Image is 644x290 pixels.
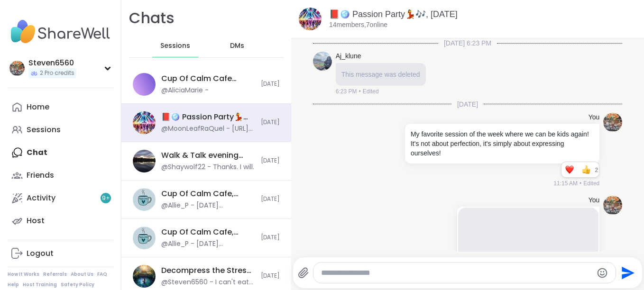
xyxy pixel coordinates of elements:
span: 11:15 AM [553,179,578,188]
span: 6:23 PM [336,87,357,96]
div: Steven6560 [28,58,76,68]
img: Cup Of Calm Cafe, Aug 09 [133,188,156,211]
span: [DATE] [261,80,280,88]
span: 2 [595,166,599,174]
div: @MoonLeafRaQuel - [URL][DOMAIN_NAME] [161,124,255,134]
div: Logout [27,248,54,259]
span: [DATE] [261,234,280,242]
span: [DATE] [261,272,280,280]
img: Steven6560 [9,61,25,76]
div: @Steven6560 - I can't eat mac and cheese very often, but I'm making an organic healthier version ... [161,278,255,287]
img: 📕🪩 Passion Party💃🎶, Aug 09 [299,8,322,30]
span: [DATE] [261,157,280,165]
a: Friends [8,164,113,187]
span: 9 + [102,194,110,202]
div: 📕🪩 Passion Party💃🎶, [DATE] [161,112,255,122]
span: Sessions [160,41,190,51]
div: Host [27,216,45,226]
button: Reactions: like [581,166,591,173]
div: Sessions [27,125,61,135]
a: Host [8,209,113,232]
span: 2 Pro credits [40,69,74,77]
h4: You [589,196,600,205]
span: [DATE] [261,195,280,203]
button: Emoji picker [597,267,608,279]
a: Safety Policy [61,281,94,288]
a: Help [8,281,19,288]
img: https://sharewell-space-live.sfo3.digitaloceanspaces.com/user-generated/42cda42b-3507-48ba-b019-3... [603,113,622,132]
span: Edited [363,87,379,96]
a: Aj_klune [336,52,361,61]
div: Cup Of Calm Cafe, [DATE] [161,189,255,199]
a: Logout [8,242,113,265]
div: Cup Of Calm Cafe, [DATE] [161,227,255,237]
div: Walk & Talk evening pop up, [DATE] [161,150,255,161]
span: [DATE] [261,118,280,127]
div: Friends [27,170,54,181]
div: @AliciaMarie - [161,86,209,95]
a: Activity9+ [8,187,113,209]
a: About Us [71,271,93,278]
span: [DATE] [451,100,484,109]
div: Cup Of Calm Cafe Happy Hour - Pop Up Session, [DATE] [161,73,255,84]
div: Decompress the Stress, [DATE] [161,265,255,276]
span: [DATE] 6:23 PM [438,38,497,48]
span: DMs [230,41,244,51]
img: 📕🪩 Passion Party💃🎶, Aug 09 [133,111,156,134]
p: 14 members, 7 online [329,20,387,30]
span: This message was deleted [341,71,420,78]
a: Home [8,96,113,118]
img: Walk & Talk evening pop up, Aug 09 [133,150,156,172]
img: Decompress the Stress, Aug 09 [133,265,156,288]
div: @Allie_P - [DATE] Motivation [DATE] Positive Word Association - Choose a positive word that begin... [161,239,255,249]
h4: You [589,113,600,122]
a: Host Training [23,281,57,288]
div: @Shaywolf22 - Thanks. I will. [161,163,254,172]
div: Home [27,102,49,112]
span: • [580,179,581,188]
h1: Chats [129,8,175,29]
span: Edited [583,179,599,188]
img: https://sharewell-space-live.sfo3.digitaloceanspaces.com/user-generated/877a5874-0616-46d5-aed1-1... [313,52,332,71]
button: Send [616,262,637,283]
img: Cup Of Calm Cafe, Aug 10 [133,227,156,249]
a: 📕🪩 Passion Party💃🎶, [DATE] [329,9,458,19]
a: How It Works [8,271,39,278]
button: Reactions: love [564,166,574,173]
div: Activity [27,193,55,203]
p: My favorite session of the week where we can be kids again! It's not about perfection, it's simpl... [411,129,594,158]
a: FAQ [97,271,107,278]
iframe: Spotlight [247,42,255,49]
a: Sessions [8,118,113,141]
img: Cup Of Calm Cafe Happy Hour - Pop Up Session, Aug 09 [133,73,156,96]
div: @Allie_P - [DATE] Motivation [DATE] Positive Word Association - Choose a positive word that begin... [161,201,255,210]
a: Referrals [43,271,67,278]
span: • [359,87,360,96]
textarea: Type your message [321,268,592,278]
div: Reaction list [561,162,595,177]
img: ShareWell Nav Logo [8,15,113,48]
img: https://sharewell-space-live.sfo3.digitaloceanspaces.com/user-generated/42cda42b-3507-48ba-b019-3... [603,196,622,215]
